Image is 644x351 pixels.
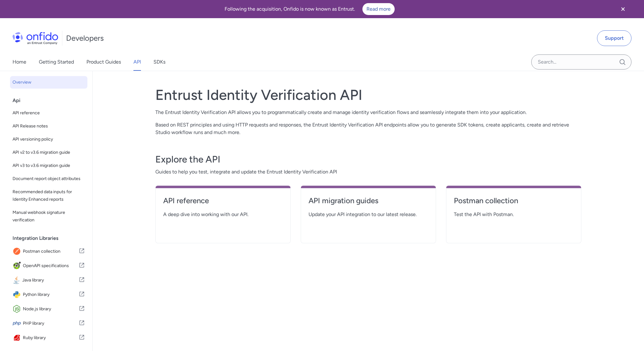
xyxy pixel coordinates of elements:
[454,196,574,206] h4: Postman collection
[13,290,23,299] img: IconPython library
[10,133,87,146] a: API versioning policy
[155,86,581,104] h1: Entrust Identity Verification API
[454,211,574,218] span: Test the API with Postman.
[611,1,635,17] button: Close banner
[39,53,74,71] a: Getting Started
[10,186,87,206] a: Recommended data inputs for Identity Enhanced reports
[13,53,26,71] a: Home
[23,290,79,299] span: Python library
[10,206,87,226] a: Manual webhook signature verification
[155,109,581,116] p: The Entrust Identity Verification API allows you to programmatically create and manage identity v...
[10,302,87,316] a: IconNode.js libraryNode.js library
[13,149,85,156] span: API v2 to v3.6 migration guide
[153,53,165,71] a: SDKs
[13,209,85,224] span: Manual webhook signature verification
[10,273,87,287] a: IconJava libraryJava library
[10,245,87,258] a: IconPostman collectionPostman collection
[10,173,87,185] a: Document report object attributes
[362,3,395,15] a: Read more
[13,175,85,183] span: Document report object attributes
[309,196,428,211] a: API migration guides
[66,33,104,43] h1: Developers
[13,136,85,143] span: API versioning policy
[10,120,87,132] a: API Release notes
[531,54,631,70] input: Onfido search input field
[10,159,87,172] a: API v3 to v3.6 migration guide
[619,5,627,13] svg: Close banner
[163,196,283,211] a: API reference
[13,276,22,285] img: IconJava library
[8,3,611,15] div: Following the acquisition, Onfido is now known as Entrust.
[13,94,90,107] div: Api
[23,247,79,256] span: Postman collection
[13,247,23,256] img: IconPostman collection
[13,305,23,313] img: IconNode.js library
[13,188,85,203] span: Recommended data inputs for Identity Enhanced reports
[155,153,581,166] h3: Explore the API
[309,196,428,206] h4: API migration guides
[10,107,87,119] a: API reference
[13,122,85,130] span: API Release notes
[133,53,141,71] a: API
[10,259,87,273] a: IconOpenAPI specificationsOpenAPI specifications
[155,121,581,136] p: Based on REST principles and using HTTP requests and responses, the Entrust Identity Verification...
[13,79,85,86] span: Overview
[13,261,23,270] img: IconOpenAPI specifications
[597,30,631,46] a: Support
[23,261,79,270] span: OpenAPI specifications
[86,53,121,71] a: Product Guides
[10,76,87,89] a: Overview
[13,109,85,117] span: API reference
[23,305,79,313] span: Node.js library
[155,168,581,176] span: Guides to help you test, integrate and update the Entrust Identity Verification API
[10,288,87,302] a: IconPython libraryPython library
[454,196,574,211] a: Postman collection
[22,276,79,285] span: Java library
[163,211,283,218] span: A deep dive into working with our API.
[309,211,428,218] span: Update your API integration to our latest release.
[10,146,87,159] a: API v2 to v3.6 migration guide
[163,196,283,206] h4: API reference
[13,232,90,245] div: Integration Libraries
[13,32,58,44] img: Onfido Logo
[13,162,85,169] span: API v3 to v3.6 migration guide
